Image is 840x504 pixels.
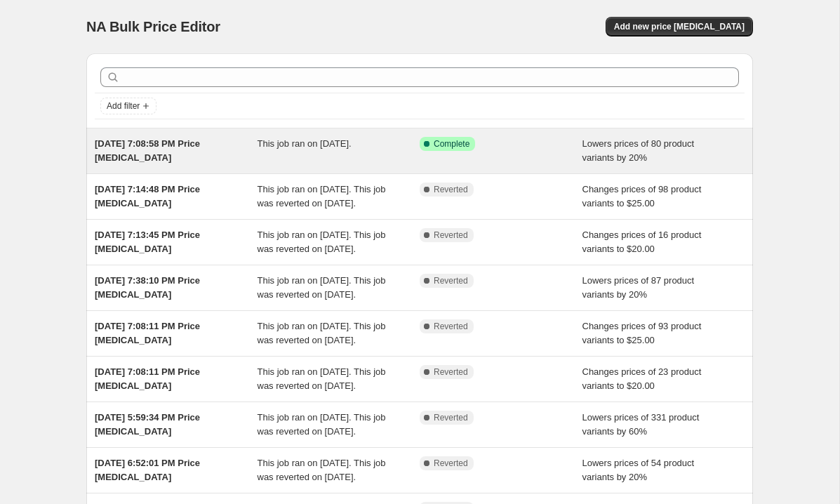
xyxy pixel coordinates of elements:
[258,275,386,300] span: This job ran on [DATE]. This job was reverted on [DATE].
[582,321,702,345] span: Changes prices of 93 product variants to $25.00
[258,458,386,482] span: This job ran on [DATE]. This job was reverted on [DATE].
[582,275,695,300] span: Lowers prices of 87 product variants by 20%
[606,17,753,37] button: Add new price [MEDICAL_DATA]
[434,138,469,150] span: Complete
[95,138,200,163] span: [DATE] 7:08:58 PM Price [MEDICAL_DATA]
[434,366,468,378] span: Reverted
[95,184,200,208] span: [DATE] 7:14:48 PM Price [MEDICAL_DATA]
[582,184,702,208] span: Changes prices of 98 product variants to $25.00
[582,230,702,254] span: Changes prices of 16 product variants to $20.00
[434,321,468,332] span: Reverted
[95,458,200,482] span: [DATE] 6:52:01 PM Price [MEDICAL_DATA]
[582,138,695,163] span: Lowers prices of 80 product variants by 20%
[100,98,156,114] button: Add filter
[258,184,386,208] span: This job ran on [DATE]. This job was reverted on [DATE].
[95,321,200,345] span: [DATE] 7:08:11 PM Price [MEDICAL_DATA]
[582,458,695,482] span: Lowers prices of 54 product variants by 20%
[434,412,468,423] span: Reverted
[258,412,386,437] span: This job ran on [DATE]. This job was reverted on [DATE].
[258,138,352,149] span: This job ran on [DATE].
[258,321,386,345] span: This job ran on [DATE]. This job was reverted on [DATE].
[258,366,386,391] span: This job ran on [DATE]. This job was reverted on [DATE].
[582,366,702,391] span: Changes prices of 23 product variants to $20.00
[95,230,200,254] span: [DATE] 7:13:45 PM Price [MEDICAL_DATA]
[86,19,220,34] span: NA Bulk Price Editor
[434,184,468,195] span: Reverted
[434,275,468,286] span: Reverted
[95,412,200,437] span: [DATE] 5:59:34 PM Price [MEDICAL_DATA]
[258,230,386,254] span: This job ran on [DATE]. This job was reverted on [DATE].
[614,21,745,32] span: Add new price [MEDICAL_DATA]
[95,366,200,391] span: [DATE] 7:08:11 PM Price [MEDICAL_DATA]
[434,230,468,241] span: Reverted
[107,100,140,112] span: Add filter
[95,275,200,300] span: [DATE] 7:38:10 PM Price [MEDICAL_DATA]
[434,458,468,469] span: Reverted
[582,412,700,437] span: Lowers prices of 331 product variants by 60%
